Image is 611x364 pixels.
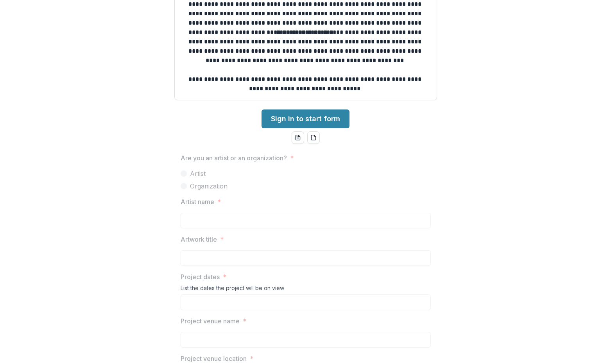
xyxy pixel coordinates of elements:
[181,235,217,244] p: Artwork title
[181,272,220,282] p: Project dates
[190,181,228,191] span: Organization
[190,169,206,178] span: Artist
[181,285,431,294] div: List the dates the project will be on view
[181,316,240,326] p: Project venue name
[181,153,287,163] p: Are you an artist or an organization?
[181,197,214,206] p: Artist name
[292,131,304,144] button: word-download
[307,131,320,144] button: pdf-download
[262,109,349,128] a: Sign in to start form
[181,354,247,363] p: Project venue location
